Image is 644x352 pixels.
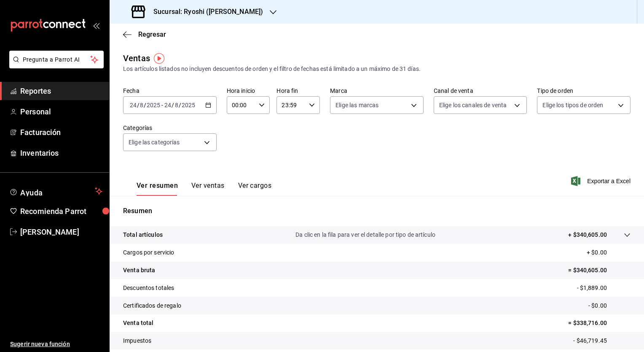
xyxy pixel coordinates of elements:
button: open_drawer_menu [93,22,99,29]
p: Resumen [123,206,631,216]
label: Marca [330,88,424,94]
p: - $0.00 [588,301,631,310]
span: Elige las marcas [335,101,378,109]
label: Fecha [123,88,217,94]
h3: Sucursal: Ryoshi ([PERSON_NAME]) [147,7,263,17]
p: - $1,889.00 [577,284,631,292]
span: / [144,102,146,108]
button: Ver cargos [238,181,272,196]
p: Da clic en la fila para ver el detalle por tipo de artículo [295,230,435,239]
span: / [172,102,174,108]
p: - $46,719.45 [573,336,631,345]
input: -- [174,102,179,108]
p: Total artículos [123,230,163,239]
p: Impuestos [123,336,151,345]
span: Personal [20,106,102,117]
div: Ventas [123,52,150,65]
span: Ayuda [20,186,91,196]
span: Inventarios [20,147,102,159]
span: / [137,102,140,108]
p: + $0.00 [587,248,631,257]
label: Tipo de orden [537,88,631,94]
p: + $340,605.00 [568,230,607,239]
span: Recomienda Parrot [20,206,102,217]
label: Hora fin [276,88,320,94]
p: = $340,605.00 [568,266,631,275]
input: -- [140,102,144,108]
span: Elige los canales de venta [439,101,507,109]
button: Ver resumen [137,181,178,196]
p: = $338,716.00 [568,319,631,328]
input: -- [129,102,137,108]
span: [PERSON_NAME] [20,226,102,238]
span: Sugerir nueva función [10,340,102,349]
label: Categorías [123,125,217,131]
div: Los artículos listados no incluyen descuentos de orden y el filtro de fechas está limitado a un m... [123,65,631,73]
span: Reportes [20,85,102,97]
span: Facturación [20,127,102,138]
p: Venta total [123,319,153,328]
p: Certificados de regalo [123,301,181,310]
button: Exportar a Excel [573,176,631,186]
button: Regresar [123,30,166,38]
input: ---- [181,102,196,108]
span: - [161,102,163,108]
span: / [179,102,181,108]
input: ---- [146,102,161,108]
p: Venta bruta [123,266,155,275]
label: Hora inicio [227,88,270,94]
button: Ver ventas [191,181,225,196]
div: navigation tabs [137,181,271,196]
img: Tooltip marker [154,53,164,64]
input: -- [164,102,172,108]
p: Cargos por servicio [123,248,174,257]
span: Pregunta a Parrot AI [23,55,91,64]
span: Elige las categorías [129,138,180,146]
span: Elige los tipos de orden [542,101,603,109]
button: Pregunta a Parrot AI [9,51,104,68]
a: Pregunta a Parrot AI [6,61,104,70]
label: Canal de venta [434,88,527,94]
span: Regresar [138,30,166,38]
p: Descuentos totales [123,284,174,292]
